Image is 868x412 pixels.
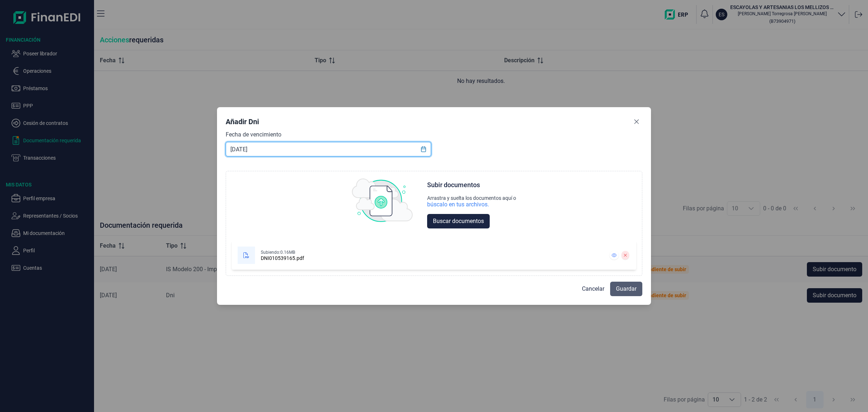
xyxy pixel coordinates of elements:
[261,255,304,261] div: DNI010539165.pdf
[582,285,604,293] span: Cancelar
[226,117,259,127] div: Añadir Dni
[616,285,637,293] span: Guardar
[576,282,610,296] button: Cancelar
[427,181,480,189] div: Subir documentos
[352,178,413,222] img: upload img
[427,201,489,208] div: búscalo en tus archivos.
[226,130,281,139] label: Fecha de vencimiento
[433,217,484,226] span: Buscar documentos
[631,116,642,127] button: Close
[427,201,516,208] div: búscalo en tus archivos.
[261,249,304,255] div: Subiendo: 0.16MB
[427,195,516,201] div: Arrastra y suelta los documentos aquí o
[427,214,490,228] button: Buscar documentos
[417,143,430,156] button: Choose Date
[610,282,642,296] button: Guardar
